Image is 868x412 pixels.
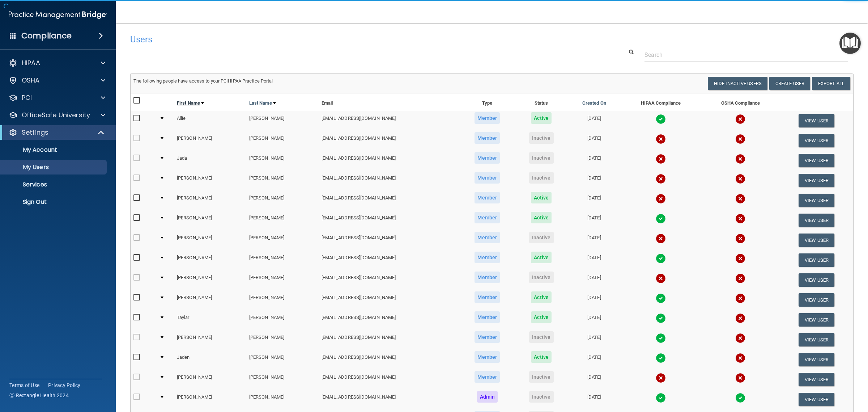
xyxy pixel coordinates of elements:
td: [EMAIL_ADDRESS][DOMAIN_NAME] [319,350,460,370]
p: PCI [22,93,32,102]
a: Last Name [249,99,276,108]
td: [EMAIL_ADDRESS][DOMAIN_NAME] [319,370,460,390]
td: [PERSON_NAME] [174,210,246,230]
span: Inactive [529,172,554,184]
span: Active [531,311,552,323]
th: HIPAA Compliance [620,93,701,111]
span: Active [531,252,552,263]
img: tick.e7d51cea.svg [656,253,666,264]
img: tick.e7d51cea.svg [656,393,666,403]
td: [PERSON_NAME] [246,310,319,330]
a: OSHA [9,76,105,85]
img: tick.e7d51cea.svg [656,313,666,323]
img: PMB logo [9,8,107,22]
iframe: Drift Widget Chat Controller [743,361,859,390]
td: [EMAIL_ADDRESS][DOMAIN_NAME] [319,390,460,409]
span: Inactive [529,152,554,164]
span: Active [531,212,552,223]
td: [DATE] [568,330,621,350]
td: [DATE] [568,310,621,330]
span: Member [475,331,500,343]
td: [PERSON_NAME] [246,190,319,210]
td: [EMAIL_ADDRESS][DOMAIN_NAME] [319,250,460,270]
button: View User [799,353,834,366]
span: Member [475,112,500,124]
button: View User [799,134,834,147]
h4: Users [130,35,548,44]
th: Type [460,93,515,111]
button: Create User [769,77,810,90]
td: [DATE] [568,250,621,270]
a: Settings [9,128,105,137]
img: tick.e7d51cea.svg [656,214,666,224]
a: First Name [177,99,204,108]
img: cross.ca9f0e7f.svg [735,313,745,323]
p: HIPAA [22,59,40,67]
td: [DATE] [568,111,621,131]
td: [EMAIL_ADDRESS][DOMAIN_NAME] [319,310,460,330]
button: View User [799,194,834,207]
td: [EMAIL_ADDRESS][DOMAIN_NAME] [319,190,460,210]
td: Jaden [174,350,246,370]
img: cross.ca9f0e7f.svg [735,114,745,124]
td: [DATE] [568,171,621,190]
span: Active [531,192,552,203]
td: [PERSON_NAME] [246,230,319,250]
p: My Users [5,164,103,171]
img: cross.ca9f0e7f.svg [735,174,745,184]
td: [PERSON_NAME] [246,330,319,350]
td: [PERSON_NAME] [174,270,246,290]
a: HIPAA [9,59,105,67]
span: Member [475,252,500,263]
td: [PERSON_NAME] [174,390,246,409]
td: [PERSON_NAME] [174,171,246,190]
td: [PERSON_NAME] [246,131,319,151]
td: [EMAIL_ADDRESS][DOMAIN_NAME] [319,151,460,171]
td: [PERSON_NAME] [174,290,246,310]
img: cross.ca9f0e7f.svg [656,273,666,283]
img: cross.ca9f0e7f.svg [735,154,745,164]
td: [DATE] [568,350,621,370]
img: cross.ca9f0e7f.svg [735,293,745,303]
td: [PERSON_NAME] [246,250,319,270]
span: Member [475,351,500,363]
span: Active [531,291,552,303]
img: tick.e7d51cea.svg [656,333,666,343]
span: Active [531,351,552,363]
img: cross.ca9f0e7f.svg [656,134,666,144]
td: [PERSON_NAME] [246,390,319,409]
a: Terms of Use [9,382,39,389]
button: View User [799,253,834,267]
td: [EMAIL_ADDRESS][DOMAIN_NAME] [319,111,460,131]
td: [DATE] [568,230,621,250]
p: My Account [5,146,103,154]
a: PCI [9,93,105,102]
img: cross.ca9f0e7f.svg [735,214,745,224]
img: cross.ca9f0e7f.svg [656,154,666,164]
td: [DATE] [568,151,621,171]
th: Status [515,93,568,111]
td: [PERSON_NAME] [246,270,319,290]
span: Member [475,212,500,223]
td: [PERSON_NAME] [246,171,319,190]
input: Search [644,48,848,62]
img: cross.ca9f0e7f.svg [656,234,666,244]
img: cross.ca9f0e7f.svg [735,353,745,363]
img: cross.ca9f0e7f.svg [656,194,666,204]
a: Privacy Policy [48,382,81,389]
span: The following people have access to your PCIHIPAA Practice Portal [133,78,273,84]
td: [PERSON_NAME] [174,131,246,151]
td: [PERSON_NAME] [246,370,319,390]
span: Ⓒ Rectangle Health 2024 [9,392,69,399]
img: cross.ca9f0e7f.svg [735,194,745,204]
img: tick.e7d51cea.svg [656,114,666,124]
span: Inactive [529,272,554,283]
img: tick.e7d51cea.svg [656,353,666,363]
td: Allie [174,111,246,131]
td: [EMAIL_ADDRESS][DOMAIN_NAME] [319,290,460,310]
span: Member [475,371,500,383]
img: tick.e7d51cea.svg [656,293,666,303]
span: Inactive [529,391,554,403]
td: [DATE] [568,290,621,310]
td: [PERSON_NAME] [246,210,319,230]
